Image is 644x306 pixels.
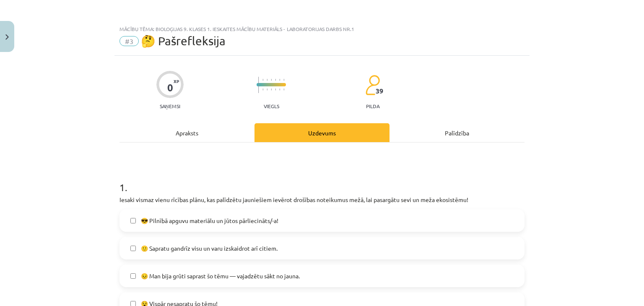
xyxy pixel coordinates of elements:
img: icon-long-line-d9ea69661e0d244f92f715978eff75569469978d946b2353a9bb055b3ed8787d.svg [258,77,259,93]
img: icon-close-lesson-0947bae3869378f0d4975bcd49f059093ad1ed9edebbc8119c70593378902aed.svg [5,34,9,40]
input: 😣 Man bija grūti saprast šo tēmu — vajadzētu sākt no jauna. [130,273,136,279]
div: Mācību tēma: Bioloģijas 9. klases 1. ieskaites mācību materiāls - laboratorijas darbs nr.1 [119,26,525,32]
p: Saņemsi [156,103,184,109]
p: pilda [366,103,379,109]
img: icon-short-line-57e1e144782c952c97e751825c79c345078a6d821885a25fce030b3d8c18986b.svg [283,79,284,81]
div: 0 [167,82,173,93]
img: icon-short-line-57e1e144782c952c97e751825c79c345078a6d821885a25fce030b3d8c18986b.svg [279,88,280,91]
img: icon-short-line-57e1e144782c952c97e751825c79c345078a6d821885a25fce030b3d8c18986b.svg [271,79,272,81]
p: Viegls [264,103,279,109]
span: 🙂 Sapratu gandrīz visu un varu izskaidrot arī citiem. [141,244,278,253]
img: icon-short-line-57e1e144782c952c97e751825c79c345078a6d821885a25fce030b3d8c18986b.svg [262,88,263,91]
img: icon-short-line-57e1e144782c952c97e751825c79c345078a6d821885a25fce030b3d8c18986b.svg [279,79,280,81]
div: Uzdevums [254,123,390,142]
img: icon-short-line-57e1e144782c952c97e751825c79c345078a6d821885a25fce030b3d8c18986b.svg [275,79,276,81]
img: icon-short-line-57e1e144782c952c97e751825c79c345078a6d821885a25fce030b3d8c18986b.svg [283,88,284,91]
img: icon-short-line-57e1e144782c952c97e751825c79c345078a6d821885a25fce030b3d8c18986b.svg [267,79,267,81]
div: Apraksts [119,123,254,142]
span: 🤔 Pašrefleksija [141,34,226,48]
span: 39 [376,87,383,95]
img: icon-short-line-57e1e144782c952c97e751825c79c345078a6d821885a25fce030b3d8c18986b.svg [275,88,276,91]
img: icon-short-line-57e1e144782c952c97e751825c79c345078a6d821885a25fce030b3d8c18986b.svg [267,88,267,91]
span: 😎 Pilnībā apguvu materiālu un jūtos pārliecināts/-a! [141,216,278,225]
img: icon-short-line-57e1e144782c952c97e751825c79c345078a6d821885a25fce030b3d8c18986b.svg [262,79,263,81]
div: Palīdzība [390,123,525,142]
span: 😣 Man bija grūti saprast šo tēmu — vajadzētu sākt no jauna. [141,272,300,280]
span: #3 [119,36,139,46]
input: 😎 Pilnībā apguvu materiālu un jūtos pārliecināts/-a! [130,218,136,223]
h1: 1 . [119,167,525,193]
input: 🙂 Sapratu gandrīz visu un varu izskaidrot arī citiem. [130,246,136,251]
img: icon-short-line-57e1e144782c952c97e751825c79c345078a6d821885a25fce030b3d8c18986b.svg [271,88,272,91]
p: Iesaki vismaz vienu rīcības plānu, kas palīdzētu jauniešiem ievērot drošības noteikumus mežā, lai... [119,195,525,204]
span: XP [174,79,179,83]
img: students-c634bb4e5e11cddfef0936a35e636f08e4e9abd3cc4e673bd6f9a4125e45ecb1.svg [365,75,380,96]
